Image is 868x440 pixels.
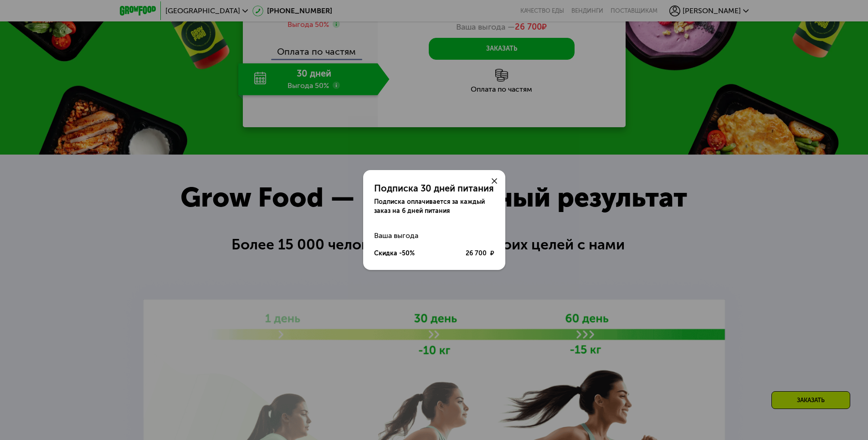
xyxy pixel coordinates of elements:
div: Ваша выгода [374,227,494,245]
div: Подписка 30 дней питания [374,183,494,194]
div: Подписка оплачивается за каждый заказ на 6 дней питания [374,197,494,216]
div: 26 700 [466,249,494,258]
div: Скидка -50% [374,249,415,258]
span: ₽ [490,249,494,258]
